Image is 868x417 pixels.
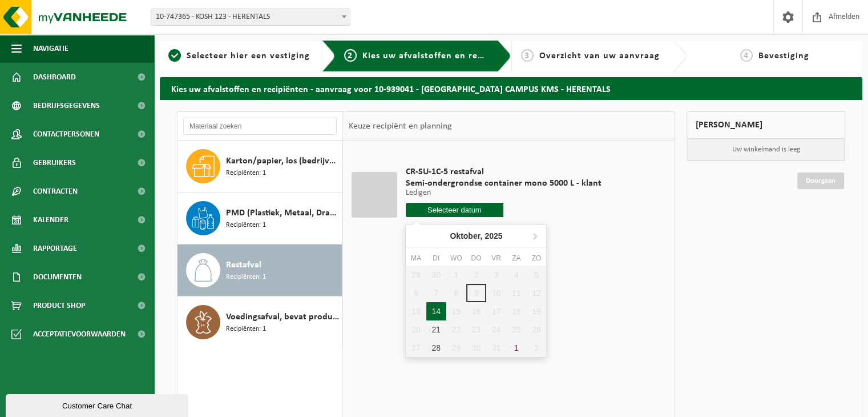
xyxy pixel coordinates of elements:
[486,252,506,264] div: vr
[151,9,350,25] span: 10-747365 - KOSH 123 - HERENTALS
[758,51,809,61] span: Bevestiging
[406,203,504,217] input: Selecteer datum
[177,141,342,193] button: Karton/papier, los (bedrijven) Recipiënten: 1
[33,206,68,234] span: Kalender
[177,296,342,348] button: Voedingsafval, bevat producten van dierlijke oorsprong, onverpakt, categorie 3 Recipiënten: 1
[521,49,534,62] span: 3
[426,339,446,357] div: 28
[33,120,99,149] span: Contactpersonen
[406,178,601,189] span: Semi-ondergrondse container mono 5000 L - klant
[33,91,100,120] span: Bedrijfsgegevens
[426,252,446,264] div: di
[426,320,446,339] div: 21
[740,49,753,62] span: 4
[160,77,862,99] h2: Kies uw afvalstoffen en recipiënten - aanvraag voor 10-939041 - [GEOGRAPHIC_DATA] CAMPUS KMS - HE...
[33,291,85,320] span: Product Shop
[33,263,82,291] span: Documenten
[33,34,68,63] span: Navigatie
[687,111,845,139] div: [PERSON_NAME]
[406,189,601,197] p: Ledigen
[226,258,261,272] span: Restafval
[406,166,601,178] span: CR-SU-1C-5 restafval
[6,392,191,417] iframe: chat widget
[177,244,342,296] button: Restafval Recipiënten: 1
[33,63,76,91] span: Dashboard
[226,324,266,335] span: Recipiënten: 1
[466,252,486,264] div: do
[485,232,502,240] i: 2025
[406,252,426,264] div: ma
[687,139,845,161] p: Uw winkelmand is leeg
[187,51,310,61] span: Selecteer hier een vestiging
[445,227,507,245] div: Oktober,
[526,252,546,264] div: zo
[426,302,446,320] div: 14
[226,168,266,179] span: Recipiënten: 1
[446,252,466,264] div: wo
[151,9,350,26] span: 10-747365 - KOSH 123 - HERENTALS
[33,320,126,348] span: Acceptatievoorwaarden
[797,173,844,189] a: Doorgaan
[33,149,76,177] span: Gebruikers
[226,272,266,283] span: Recipiënten: 1
[226,206,339,220] span: PMD (Plastiek, Metaal, Drankkartons) (bedrijven)
[33,177,78,206] span: Contracten
[165,49,313,63] a: 1Selecteer hier een vestiging
[362,51,519,61] span: Kies uw afvalstoffen en recipiënten
[168,49,181,62] span: 1
[506,252,526,264] div: za
[226,220,266,231] span: Recipiënten: 1
[539,51,660,61] span: Overzicht van uw aanvraag
[343,112,457,141] div: Keuze recipiënt en planning
[183,118,337,135] input: Materiaal zoeken
[226,310,339,324] span: Voedingsafval, bevat producten van dierlijke oorsprong, onverpakt, categorie 3
[226,154,339,168] span: Karton/papier, los (bedrijven)
[33,234,77,263] span: Rapportage
[344,49,357,62] span: 2
[177,193,342,244] button: PMD (Plastiek, Metaal, Drankkartons) (bedrijven) Recipiënten: 1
